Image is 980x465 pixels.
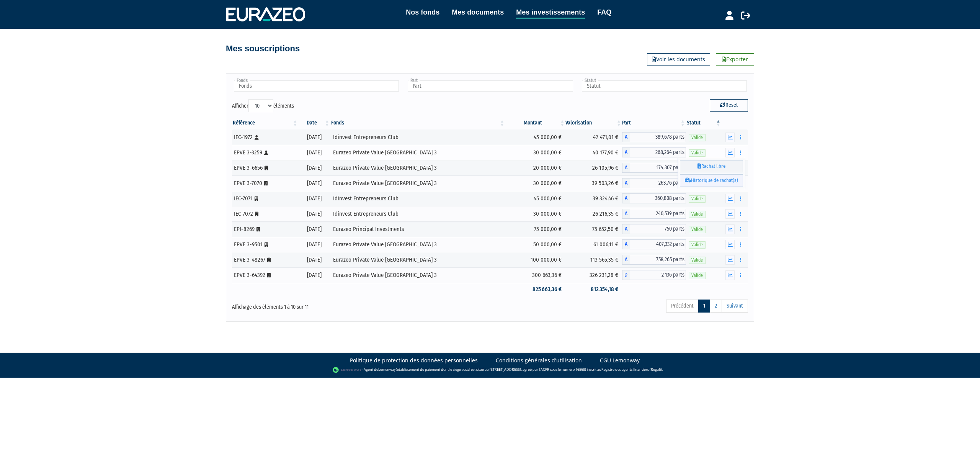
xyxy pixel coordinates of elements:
[301,210,327,218] div: [DATE]
[565,237,622,252] td: 61 006,11 €
[698,300,710,313] a: 1
[622,147,630,157] span: A
[710,99,748,111] button: Reset
[505,283,565,296] td: 825 663,36 €
[565,283,622,296] td: 812 354,18 €
[301,195,327,203] div: [DATE]
[689,149,706,157] span: Valide
[255,212,258,216] i: [Français] Personne morale
[600,357,640,364] a: CGU Lemonway
[505,221,565,237] td: 75 000,00 €
[378,367,396,372] a: Lemonway
[333,256,503,264] div: Eurazeo Private Value [GEOGRAPHIC_DATA] 3
[505,206,565,221] td: 30 000,00 €
[630,239,686,249] span: 407,332 parts
[630,163,686,173] span: 174,307 parts
[630,147,686,157] span: 268,264 parts
[234,164,296,172] div: EPVE 3-6656
[234,225,296,233] div: EPI-8269
[248,99,273,112] select: Afficheréléments
[333,179,503,187] div: Eurazeo Private Value [GEOGRAPHIC_DATA] 3
[622,163,630,173] span: A
[647,53,710,65] a: Voir les documents
[689,211,706,218] span: Valide
[234,256,296,264] div: EPVE 3-48267
[505,116,565,129] th: Montant: activer pour trier la colonne par ordre croissant
[265,242,268,247] i: [Français] Personne morale
[622,270,630,280] span: D
[333,241,503,249] div: Eurazeo Private Value [GEOGRAPHIC_DATA] 3
[226,44,300,53] h4: Mes souscriptions
[333,225,503,233] div: Eurazeo Principal Investments
[565,206,622,221] td: 26 216,35 €
[622,193,630,203] span: A
[565,191,622,206] td: 39 324,46 €
[333,195,503,203] div: Idinvest Entrepreneurs Club
[630,224,686,234] span: 750 parts
[264,151,268,155] i: [Français] Personne physique
[622,132,630,142] span: A
[630,255,686,265] span: 758,265 parts
[333,271,503,279] div: Eurazeo Private Value [GEOGRAPHIC_DATA] 3
[452,7,504,18] a: Mes documents
[255,196,258,201] i: [Français] Personne morale
[267,258,271,262] i: [Français] Personne morale
[298,116,330,129] th: Date: activer pour trier la colonne par ordre croissant
[505,145,565,160] td: 30 000,00 €
[630,178,686,188] span: 263,76 parts
[597,7,611,18] a: FAQ
[232,116,298,129] th: Référence : activer pour trier la colonne par ordre croissant
[622,132,686,142] div: A - Idinvest Entrepreneurs Club
[630,270,686,280] span: 2 136 parts
[689,257,706,264] span: Valide
[505,252,565,267] td: 100 000,00 €
[666,300,699,313] a: Précédent
[333,133,503,141] div: Idinvest Entrepreneurs Club
[565,252,622,267] td: 113 565,35 €
[234,133,296,141] div: IEC-1972
[601,367,662,372] a: Registre des agents financiers (Regafi)
[333,164,503,172] div: Eurazeo Private Value [GEOGRAPHIC_DATA] 3
[301,241,327,249] div: [DATE]
[505,267,565,283] td: 300 663,36 €
[565,267,622,283] td: 326 231,28 €
[350,357,478,364] a: Politique de protection des données personnelles
[565,175,622,191] td: 39 503,26 €
[301,271,327,279] div: [DATE]
[234,195,296,203] div: IEC-7071
[722,300,748,313] a: Suivant
[8,366,972,374] div: - Agent de (établissement de paiement dont le siège social est situé au [STREET_ADDRESS], agréé p...
[516,7,585,19] a: Mes investissements
[234,179,296,187] div: EPVE 3-7070
[232,99,294,112] label: Afficher éléments
[689,241,706,249] span: Valide
[333,366,362,374] img: logo-lemonway.png
[622,178,686,188] div: A - Eurazeo Private Value Europe 3
[265,166,268,170] i: [Français] Personne morale
[333,210,503,218] div: Idinvest Entrepreneurs Club
[622,224,686,234] div: A - Eurazeo Principal Investments
[622,163,686,173] div: A - Eurazeo Private Value Europe 3
[710,300,722,313] a: 2
[622,147,686,157] div: A - Eurazeo Private Value Europe 3
[256,227,260,232] i: [Français] Personne morale
[622,255,630,265] span: A
[505,160,565,175] td: 20 000,00 €
[630,193,686,203] span: 360,808 parts
[234,210,296,218] div: IEC-7072
[716,53,754,65] a: Exporter
[301,164,327,172] div: [DATE]
[301,225,327,233] div: [DATE]
[505,129,565,145] td: 45 000,00 €
[565,129,622,145] td: 42 471,01 €
[686,116,722,129] th: Statut : activer pour trier la colonne par ordre d&eacute;croissant
[505,175,565,191] td: 30 000,00 €
[496,357,582,364] a: Conditions générales d'utilisation
[505,191,565,206] td: 45 000,00 €
[680,160,743,173] a: Rachat libre
[330,116,505,129] th: Fonds: activer pour trier la colonne par ordre croissant
[301,149,327,157] div: [DATE]
[622,270,686,280] div: D - Eurazeo Private Value Europe 3
[301,133,327,141] div: [DATE]
[226,7,305,21] img: 1732889491-logotype_eurazeo_blanc_rvb.png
